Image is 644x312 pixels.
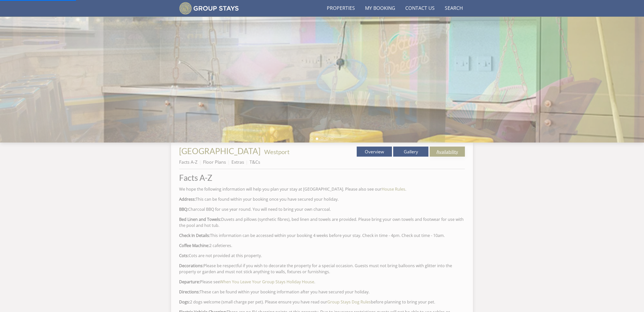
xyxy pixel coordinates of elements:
[382,186,405,192] a: House Rules
[179,299,190,305] strong: Dogs:
[179,279,200,285] strong: Departure:
[220,279,314,285] a: When You Leave Your Group Stays Holiday House
[179,263,204,268] strong: Decorations:
[363,3,397,14] a: My Booking
[179,196,465,202] p: This can be found within your booking once you have secured your holiday.
[179,243,209,248] strong: Coffee Machine:
[179,233,210,238] strong: Check In Details:
[179,242,465,249] p: 2 cafetieres.
[179,196,196,202] strong: Address:
[179,216,465,228] p: Duvets and pillows (synthetic fibres), bed linen and towels are provided. Please bring your own t...
[179,159,197,165] a: Facts A-Z
[179,279,465,285] p: Please see .
[179,253,465,259] p: Cots are not provided at this property.
[403,3,437,14] a: Contact Us
[179,253,189,258] strong: Cots:
[203,159,226,165] a: Floor Plans
[179,146,262,156] a: [GEOGRAPHIC_DATA]
[357,147,392,157] a: Overview
[430,147,465,157] a: Availability
[179,206,465,212] p: Charcoal BBQ for use year round. You will need to bring your own charcoal.
[179,146,261,156] span: [GEOGRAPHIC_DATA]
[179,299,465,305] p: 2 dogs welcome (small charge per pet). Please ensure you have read our before planning to bring y...
[327,299,371,305] a: Group Stays Dog Rules
[179,289,200,295] strong: Directions:
[179,232,465,238] p: This information can be accessed within your booking 4 weeks before your stay. Check in time - 4p...
[250,159,260,165] a: T&Cs
[264,148,290,155] a: Westport
[393,147,428,157] a: Gallery
[179,289,465,295] p: These can be found within your booking information after you have secured your holiday.
[262,148,290,155] span: -
[325,3,357,14] a: Properties
[179,173,465,182] a: Facts A-Z
[179,2,239,15] img: Group Stays
[179,263,465,275] p: Please be respectful if you wish to decorate the property for a special occasion. Guests must not...
[443,3,465,14] a: Search
[179,217,221,222] strong: Bed Linen and Towels:
[179,186,465,192] p: We hope the following information will help you plan your stay at [GEOGRAPHIC_DATA]. Please also ...
[179,206,188,212] strong: BBQ:
[231,159,244,165] a: Extras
